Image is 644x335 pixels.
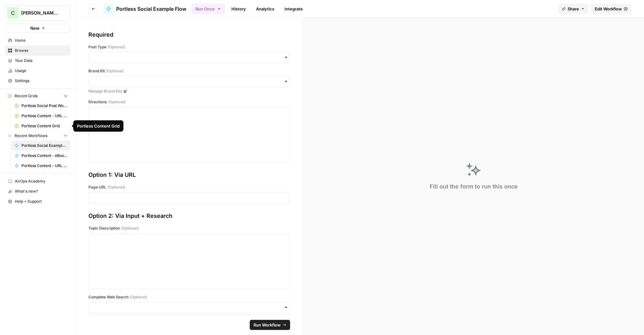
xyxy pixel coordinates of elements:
div: Required [88,30,290,39]
span: Recent Grids [15,93,38,99]
span: AirOps Academy [15,178,68,184]
a: Portless Social Post Workflow [12,101,70,111]
a: Edit Workflow [591,4,631,14]
a: Analytics [252,4,278,14]
span: (Optional) [108,99,126,105]
span: Help + Support [15,199,68,204]
button: Recent Workflows [5,131,70,141]
span: (Optional) [108,44,125,50]
span: (Optional) [108,184,125,190]
span: Recent Workflows [15,133,47,139]
a: AirOps Academy [5,176,70,186]
a: History [228,4,250,14]
label: Complete Web Search [88,294,290,300]
a: Browse [5,45,70,56]
a: Portless Content - eBook Flow [12,151,70,161]
span: Portless Content - URL Flow [21,163,68,169]
a: Portless Content - URL Flow Grid [12,111,70,121]
div: Option 1: Via URL [88,170,290,179]
span: (Optional) [130,294,147,300]
label: Topic Description [88,225,290,231]
div: Portless Content Grid [77,123,120,129]
div: Option 2: Via Input + Research [88,212,290,220]
label: Post Type [88,44,290,50]
label: Page URL [88,184,290,190]
span: (Optional) [121,225,139,231]
button: Share [558,4,588,14]
button: Workspace: Chris's Workspace [5,5,70,21]
a: Portless Social Example Flow [104,4,186,14]
span: Portless Content - eBook Flow [21,153,68,159]
span: C [11,9,15,17]
button: Help + Support [5,196,70,206]
a: Settings [5,76,70,86]
span: Settings [15,78,68,84]
span: New [30,25,39,31]
a: Integrate [281,4,307,14]
span: (Optional) [106,68,123,74]
button: Run Workflow [250,320,290,330]
button: What's new? [5,186,70,196]
button: Run Once [191,3,225,14]
a: Portless Social Example Flow [12,141,70,151]
span: Home [15,38,68,43]
a: Home [5,35,70,45]
span: Run Workflow [253,322,281,328]
span: Usage [15,68,68,74]
div: Fill out the form to run this once [430,182,518,191]
label: Brand Kit [88,68,290,74]
span: Portless Social Post Workflow [21,103,68,109]
label: Directions [88,99,290,105]
span: Portless Content Grid [21,123,68,129]
span: [PERSON_NAME]'s Workspace [21,10,59,16]
span: Portless Social Example Flow [116,5,186,13]
div: What's new? [5,187,70,196]
button: New [5,23,70,33]
span: Portless Content - URL Flow Grid [21,113,68,119]
span: Edit Workflow [595,6,622,12]
a: Portless Content - URL Flow [12,161,70,171]
a: Manage Brand Kits [88,88,290,94]
span: Browse [15,48,68,53]
span: Share [568,6,579,12]
a: Portless Content Grid [12,121,70,131]
button: Recent Grids [5,91,70,101]
span: Your Data [15,58,68,63]
a: Your Data [5,56,70,66]
span: Portless Social Example Flow [21,143,68,148]
a: Usage [5,66,70,76]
